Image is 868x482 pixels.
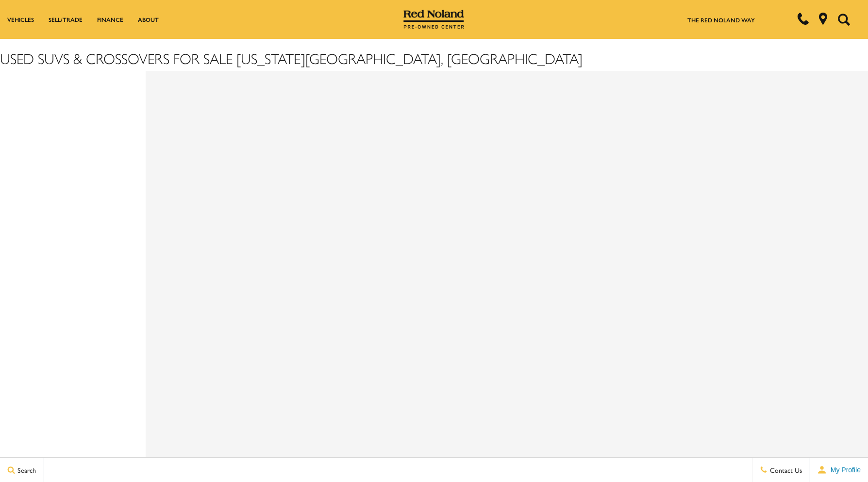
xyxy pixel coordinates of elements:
span: Search [15,465,36,475]
a: The Red Noland Way [687,16,755,24]
span: Contact Us [768,465,802,475]
a: Red Noland Pre-Owned [403,13,465,23]
span: My Profile [827,466,861,474]
button: user-profile-menu [810,458,868,482]
img: Red Noland Pre-Owned [403,10,465,29]
button: Open the search field [834,0,853,38]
